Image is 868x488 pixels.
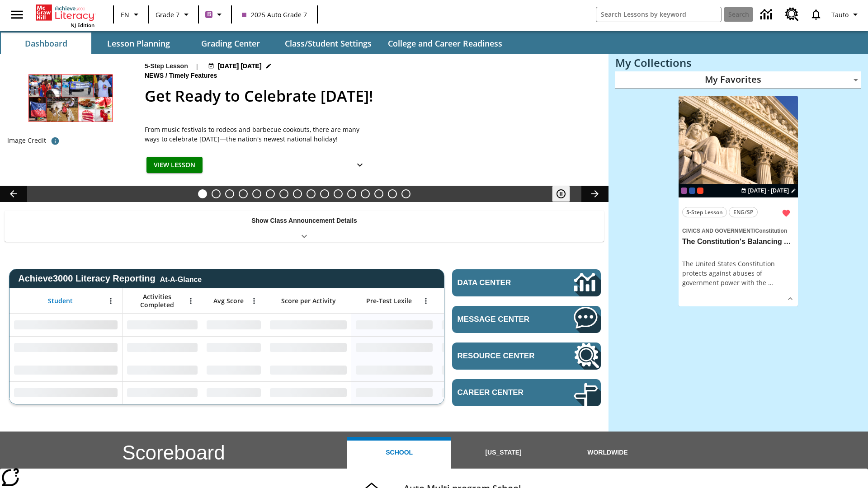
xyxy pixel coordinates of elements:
[437,359,523,381] div: No Data,
[239,189,248,198] button: Slide 4 Time for Moon Rules?
[218,61,262,71] span: [DATE] [DATE]
[615,71,861,89] div: My Favorites
[202,381,265,404] div: No Data,
[202,314,265,336] div: No Data,
[686,207,723,217] span: 5-Step Lesson
[160,274,202,284] div: At-A-Glance
[452,379,601,406] a: Career Center
[596,7,721,22] input: search field
[778,205,794,221] button: Remove from Favorites
[184,294,198,308] button: Open Menu
[437,336,523,359] div: No Data,
[165,72,167,79] span: /
[195,61,199,71] span: |
[202,336,265,359] div: No Data,
[198,189,207,198] button: Slide 1 Get Ready to Celebrate Juneteenth!
[437,314,523,336] div: No Data,
[145,125,371,144] div: From music festivals to rodeos and barbecue cookouts, there are many ways to celebrate [DATE]—the...
[351,157,369,174] button: Show Details
[185,33,276,54] button: Grading Center
[347,437,451,469] button: School
[242,10,307,19] span: 2025 Auto Grade 7
[347,189,356,198] button: Slide 12 Mixed Practice: Citing Evidence
[754,228,755,234] span: /
[93,33,184,54] button: Lesson Planning
[46,133,64,149] button: Image credit: Top, left to right: Aaron of L.A. Photography/Shutterstock; Aaron of L.A. Photograp...
[804,3,828,26] a: Notifications
[278,33,379,54] button: Class/Student Settings
[145,71,165,81] span: News
[689,188,695,194] div: OL 2025 Auto Grade 8
[682,237,794,247] h3: The Constitution's Balancing Act
[202,6,228,23] button: Boost Class color is purple. Change class color
[169,71,219,81] span: Timely Features
[739,187,798,195] button: Aug 24 - Aug 24 Choose Dates
[381,33,509,54] button: College and Career Readiness
[247,294,261,308] button: Open Menu
[71,22,94,28] span: NJ Edition
[145,84,598,108] h2: Get Ready to Celebrate Juneteenth!
[768,278,773,287] span: …
[334,189,343,198] button: Slide 11 The Invasion of the Free CD
[374,189,383,198] button: Slide 14 Career Lesson
[552,186,579,202] div: Pause
[252,189,261,198] button: Slide 5 Cruise Ships: Making Waves
[388,189,397,198] button: Slide 15 The Constitution's Balancing Act
[681,188,687,194] div: Current Class
[225,189,234,198] button: Slide 3 Free Returns: A Gain or a Drain?
[733,207,753,217] span: ENG/SP
[123,359,202,381] div: No Data,
[748,187,789,195] span: [DATE] - [DATE]
[121,10,129,19] span: EN
[552,186,570,202] button: Pause
[697,188,703,194] div: Test 1
[36,4,94,22] a: Home
[123,336,202,359] div: No Data,
[251,216,357,225] p: Show Class Announcement Details
[202,359,265,381] div: No Data,
[828,6,864,23] button: Profile/Settings
[361,189,370,198] button: Slide 13 Pre-release lesson
[831,10,849,19] span: Tauto
[679,96,798,307] div: lesson details
[452,306,601,333] a: Message Center
[146,157,203,174] button: View Lesson
[682,207,727,217] button: 5-Step Lesson
[123,314,202,336] div: No Data,
[212,189,221,198] button: Slide 2 Back On Earth
[581,186,609,202] button: Lesson carousel, Next
[48,297,73,305] span: Student
[307,189,316,198] button: Slide 9 Attack of the Terrifying Tomatoes
[682,228,754,234] span: Civics and Government
[437,381,523,404] div: No Data,
[281,297,336,305] span: Score per Activity
[682,259,794,287] div: The United States Constitution protects against abuses of government power with the
[458,278,543,287] span: Data Center
[156,10,179,19] span: Grade 7
[266,189,275,198] button: Slide 6 Private! Keep Out!
[615,56,861,69] h3: My Collections
[207,9,211,20] span: B
[419,294,433,308] button: Open Menu
[145,125,371,144] span: From music festivals to rodeos and barbecue cookouts, there are many ways to celebrate Juneteenth...
[452,343,601,370] a: Resource Center, Will open in new tab
[682,225,794,235] span: Topic: Civics and Government/Constitution
[293,189,302,198] button: Slide 8 Solar Power to the People
[729,207,758,217] button: ENG/SP
[320,189,329,198] button: Slide 10 Fashion Forward in Ancient Rome
[755,2,780,27] a: Data Center
[755,228,788,234] span: Constitution
[127,293,187,309] span: Activities Completed
[452,269,601,296] a: Data Center
[213,297,244,305] span: Avg Score
[783,292,797,305] button: Show Details
[458,315,547,324] span: Message Center
[451,437,555,469] button: [US_STATE]
[104,294,118,308] button: Open Menu
[279,189,288,198] button: Slide 7 The Last Homesteaders
[36,3,94,28] div: Home
[145,61,188,71] p: 5-Step Lesson
[780,2,804,27] a: Resource Center, Will open in new tab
